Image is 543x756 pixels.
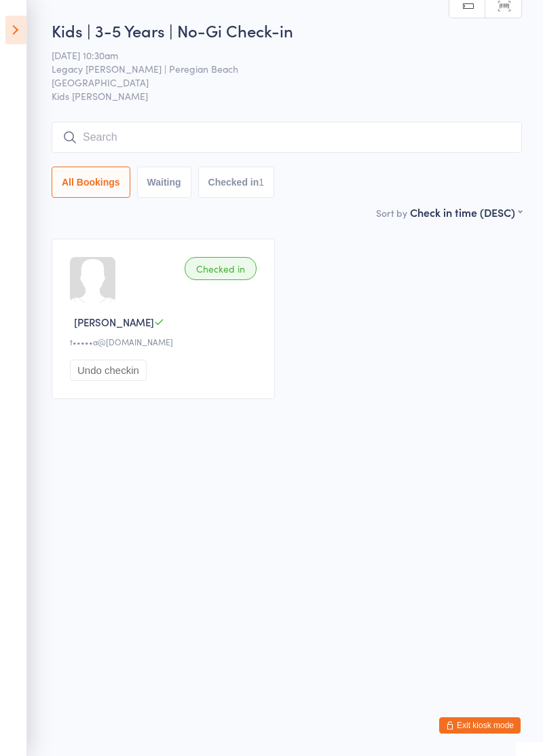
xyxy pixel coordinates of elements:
button: All Bookings [52,167,130,198]
span: Kids [PERSON_NAME] [52,89,522,103]
div: 1 [259,177,264,188]
button: Undo checkin [70,360,147,381]
span: Legacy [PERSON_NAME] | Peregian Beach [52,62,501,75]
span: [PERSON_NAME] [74,315,154,329]
span: [GEOGRAPHIC_DATA] [52,75,501,89]
input: Search [52,122,522,153]
button: Checked in1 [198,167,275,198]
button: Waiting [137,167,191,198]
button: Exit kiosk mode [439,717,521,734]
div: t•••••a@[DOMAIN_NAME] [70,336,261,347]
div: Check in time (DESC) [410,205,522,220]
h2: Kids | 3-5 Years | No-Gi Check-in [52,19,522,41]
div: Checked in [185,257,257,280]
label: Sort by [376,206,407,220]
span: [DATE] 10:30am [52,48,501,62]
